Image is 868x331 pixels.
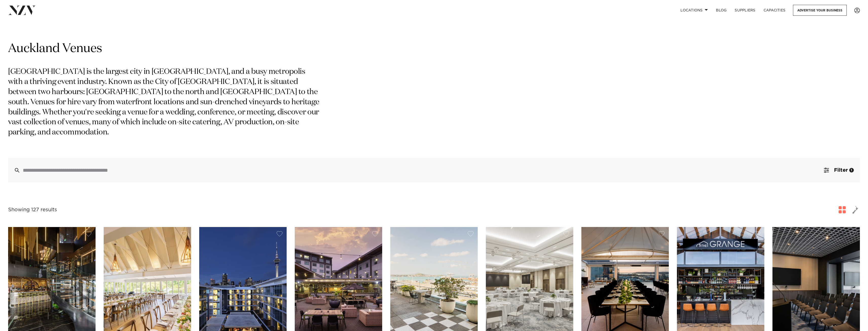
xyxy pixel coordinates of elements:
div: 1 [849,168,854,172]
p: [GEOGRAPHIC_DATA] is the largest city in [GEOGRAPHIC_DATA], and a busy metropolis with a thriving... [8,67,321,138]
img: nzv-logo.png [8,6,36,15]
a: BLOG [712,5,731,16]
button: Filter1 [818,158,860,182]
a: Advertise your business [793,5,847,16]
h1: Auckland Venues [8,41,860,57]
a: Capacities [760,5,790,16]
a: SUPPLIERS [731,5,759,16]
span: Filter [834,168,848,173]
a: Locations [676,5,712,16]
div: Showing 127 results [8,206,57,214]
